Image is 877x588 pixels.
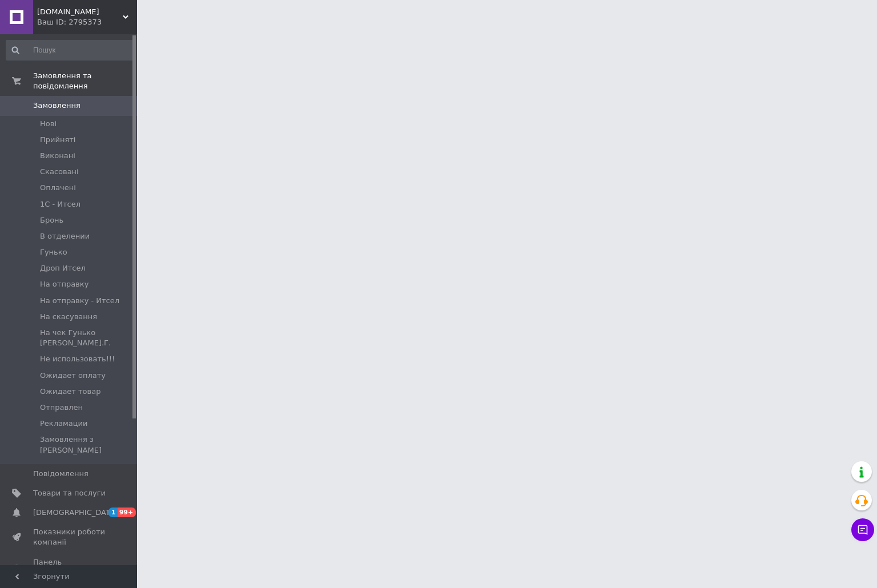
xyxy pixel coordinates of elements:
span: На чек Гунько [PERSON_NAME].Г. [40,328,134,348]
span: На скасування [40,312,97,322]
button: Чат з покупцем [851,518,874,541]
span: 1 [108,508,118,517]
span: 99+ [118,508,136,517]
span: [DEMOGRAPHIC_DATA] [33,508,118,518]
span: Гунько [40,247,67,257]
span: 1С - Итсел [40,199,81,210]
span: Прийняті [40,135,75,145]
span: Нові [40,119,57,129]
span: Рекламации [40,418,87,429]
span: Не использовать!!! [40,354,115,364]
span: Оплачені [40,183,76,193]
span: Панель управління [33,557,106,578]
span: Замовлення з [PERSON_NAME] [40,434,134,455]
span: Отправлен [40,402,83,413]
span: Замовлення та повідомлення [33,71,137,91]
input: Пошук [6,40,135,61]
span: В отделении [40,231,90,241]
span: Ожидает товар [40,386,100,397]
span: На отправку [40,279,88,289]
span: Замовлення [33,100,81,111]
span: mbbm.com.ua [37,7,123,17]
span: Виконані [40,151,75,161]
div: Ваш ID: 2795373 [37,17,137,27]
span: На отправку - Итсел [40,296,119,306]
span: Ожидает оплату [40,370,106,381]
span: Бронь [40,215,63,225]
span: Дроп Итсел [40,263,86,273]
span: Повідомлення [33,469,88,479]
span: Товари та послуги [33,488,106,498]
span: Скасовані [40,167,79,177]
span: Показники роботи компанії [33,527,106,547]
